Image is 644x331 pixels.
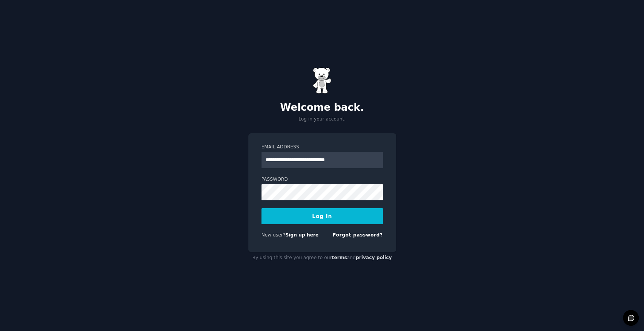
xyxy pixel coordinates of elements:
[261,176,383,183] label: Password
[332,255,347,260] a: terms
[261,144,383,151] label: Email Address
[333,232,383,238] a: Forgot password?
[261,208,383,224] button: Log In
[248,102,396,114] h2: Welcome back.
[356,255,392,260] a: privacy policy
[313,67,332,94] img: Gummy Bear
[285,232,318,238] a: Sign up here
[248,252,396,264] div: By using this site you agree to our and
[261,232,286,238] span: New user?
[248,116,396,123] p: Log in your account.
